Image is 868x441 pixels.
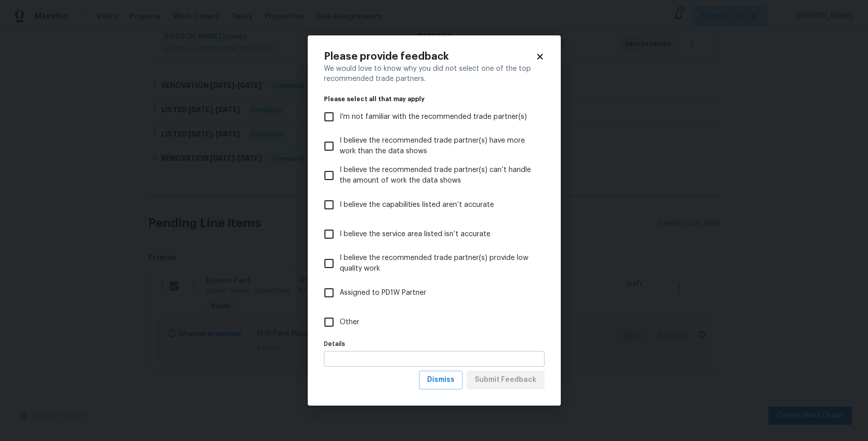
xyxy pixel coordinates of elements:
[340,253,536,274] span: I believe the recommended trade partner(s) provide low quality work
[324,96,545,102] legend: Please select all that may apply
[324,64,545,84] div: We would love to know why you did not select one of the top recommended trade partners.
[340,317,359,328] span: Other
[340,229,490,240] span: I believe the service area listed isn’t accurate
[340,165,536,186] span: I believe the recommended trade partner(s) can’t handle the amount of work the data shows
[340,288,426,298] span: Assigned to PD1W Partner
[340,136,536,157] span: I believe the recommended trade partner(s) have more work than the data shows
[340,200,494,210] span: I believe the capabilities listed aren’t accurate
[427,374,454,386] span: Dismiss
[419,371,463,389] button: Dismiss
[324,341,545,347] label: Details
[340,112,527,122] span: I’m not familiar with the recommended trade partner(s)
[324,52,535,62] h2: Please provide feedback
